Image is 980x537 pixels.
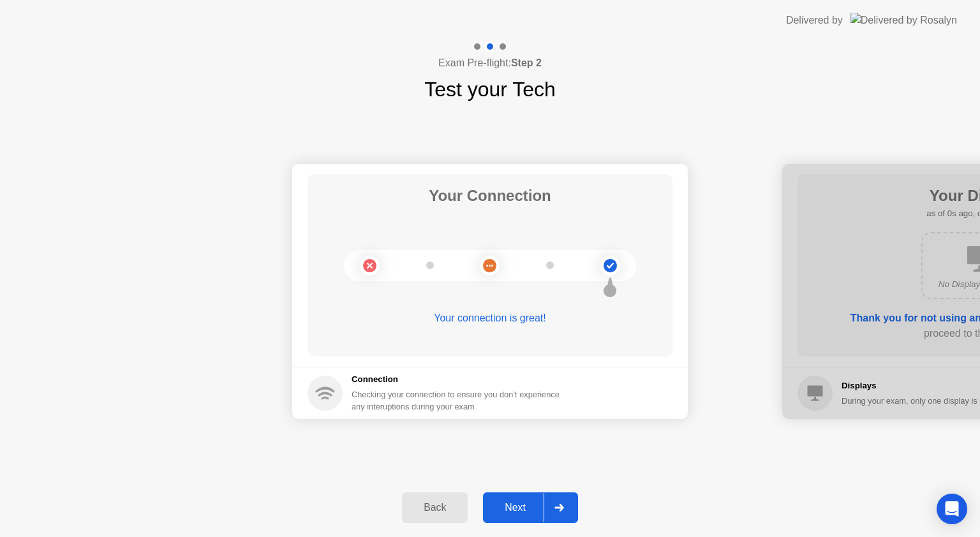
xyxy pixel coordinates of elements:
[406,502,464,513] div: Back
[483,492,578,523] button: Next
[402,492,468,523] button: Back
[429,184,551,207] h1: Your Connection
[352,373,567,386] h5: Connection
[308,311,672,326] div: Your connection is great!
[850,13,957,27] img: Delivered by Rosalyn
[438,55,542,71] h4: Exam Pre-flight:
[937,494,967,524] div: Open Intercom Messenger
[424,74,556,105] h1: Test your Tech
[511,57,542,68] b: Step 2
[786,13,843,28] div: Delivered by
[352,388,567,413] div: Checking your connection to ensure you don’t experience any interuptions during your exam
[487,502,544,513] div: Next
